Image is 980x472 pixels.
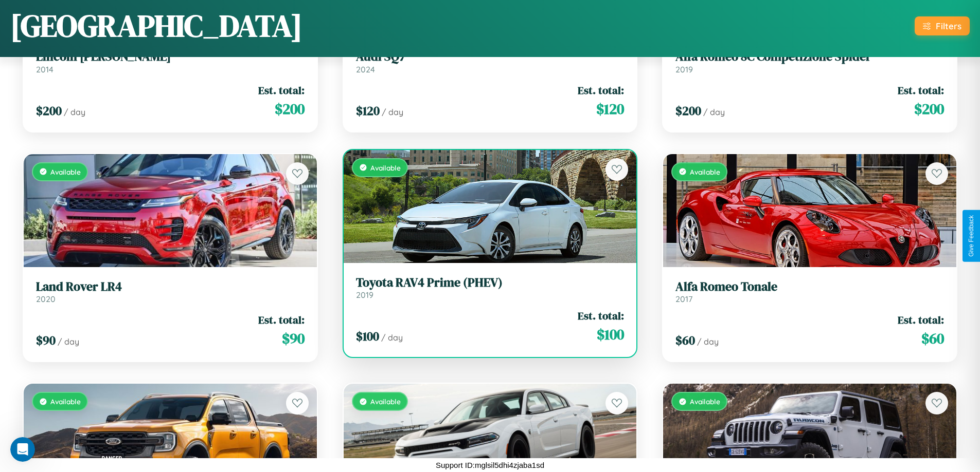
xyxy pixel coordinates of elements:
h3: Alfa Romeo Tonale [675,279,944,294]
span: Est. total: [898,312,944,327]
span: Available [690,167,720,176]
span: 2017 [675,294,692,304]
span: $ 120 [596,99,624,119]
span: / day [382,107,403,117]
h3: Toyota RAV4 Prime (PHEV) [356,275,625,290]
a: Land Rover LR42020 [36,279,305,305]
span: $ 60 [921,328,944,349]
span: $ 120 [356,102,380,119]
h3: Alfa Romeo 8C Competizione Spider [675,49,944,64]
span: 2019 [675,64,693,74]
div: Filters [936,21,961,31]
a: Toyota RAV4 Prime (PHEV)2019 [356,275,625,300]
span: $ 200 [275,99,305,119]
a: Alfa Romeo 8C Competizione Spider2019 [675,49,944,74]
span: Available [50,167,81,176]
span: $ 90 [282,328,305,349]
h1: [GEOGRAPHIC_DATA] [10,5,302,47]
span: $ 200 [914,99,944,119]
span: Est. total: [898,83,944,98]
span: / day [64,107,85,117]
span: Est. total: [578,83,624,98]
span: Available [50,397,81,406]
span: $ 200 [36,102,62,119]
span: / day [697,336,719,347]
h3: Land Rover LR4 [36,279,305,294]
span: $ 90 [36,332,56,349]
span: Est. total: [578,308,624,323]
span: Est. total: [258,312,305,327]
span: $ 200 [675,102,701,119]
span: 2019 [356,290,373,300]
span: / day [703,107,725,117]
div: Give Feedback [968,215,975,257]
iframe: Intercom live chat [10,437,35,462]
h3: Lincoln [PERSON_NAME] [36,49,305,64]
h3: Audi SQ7 [356,49,625,64]
span: Est. total: [258,83,305,98]
span: $ 60 [675,332,695,349]
span: Available [690,397,720,406]
span: 2024 [356,64,375,74]
span: Available [370,397,401,406]
a: Lincoln [PERSON_NAME]2014 [36,49,305,74]
span: 2014 [36,64,54,74]
span: $ 100 [597,324,624,345]
span: 2020 [36,294,56,304]
p: Support ID: mglsil5dhi4zjaba1sd [436,458,544,472]
a: Audi SQ72024 [356,49,625,74]
a: Alfa Romeo Tonale2017 [675,279,944,305]
span: / day [58,336,79,347]
span: $ 100 [356,328,379,345]
span: Available [370,163,401,172]
button: Filters [915,16,970,35]
span: / day [381,332,403,343]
